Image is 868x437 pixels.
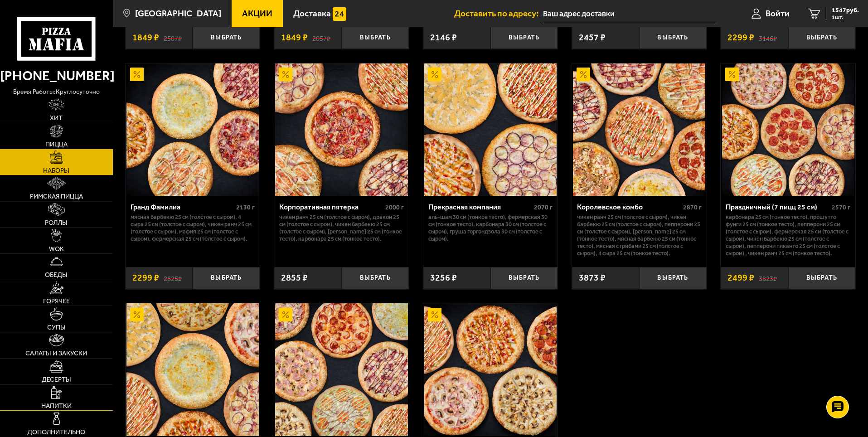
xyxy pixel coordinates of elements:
[126,303,259,436] img: Офисный (7 пицц 30 см)
[43,298,70,304] span: Горячее
[543,5,717,22] input: Ваш адрес доставки
[274,303,409,436] a: АкционныйКорпоративный (8 пицц 30 см)
[47,324,66,330] span: Супы
[236,204,255,211] span: 2130 г
[274,63,409,196] a: АкционныйКорпоративная пятерка
[50,115,63,121] span: Хит
[27,429,85,435] span: Дополнительно
[281,33,308,42] span: 1849 ₽
[572,63,707,196] a: АкционныйКоролевское комбо
[788,267,855,289] button: Выбрать
[193,267,260,289] button: Выбрать
[45,272,68,278] span: Обеды
[25,350,87,356] span: Салаты и закуски
[130,68,144,81] img: Акционный
[430,33,457,42] span: 2146 ₽
[130,308,144,321] img: Акционный
[424,63,557,196] img: Прекрасная компания
[126,63,259,196] img: Гранд Фамилиа
[342,267,409,289] button: Выбрать
[45,219,68,226] span: Роллы
[135,9,221,18] span: [GEOGRAPHIC_DATA]
[577,203,681,211] div: Королевское комбо
[424,303,557,436] img: Славные парни
[725,68,739,81] img: Акционный
[42,376,71,383] span: Десерты
[766,9,790,18] span: Войти
[333,7,346,21] img: 15daf4d41897b9f0e9f617042186c801.svg
[721,63,855,196] a: АкционныйПраздничный (7 пицц 25 см)
[242,9,272,18] span: Акции
[534,204,553,211] span: 2070 г
[43,167,69,174] span: Наборы
[275,303,407,436] img: Корпоративный (8 пицц 30 см)
[832,7,859,14] span: 1547 руб.
[430,273,457,282] span: 3256 ₽
[579,273,606,282] span: 3873 ₽
[423,303,558,436] a: АкционныйСлавные парни
[279,308,292,321] img: Акционный
[193,27,260,49] button: Выбрать
[727,273,754,282] span: 2499 ₽
[454,9,543,18] span: Доставить по адресу:
[281,273,308,282] span: 2855 ₽
[45,141,68,147] span: Пицца
[639,267,706,289] button: Выбрать
[30,193,83,199] span: Римская пицца
[683,204,702,211] span: 2870 г
[759,33,777,42] s: 3146 ₽
[49,246,64,252] span: WOK
[131,203,234,211] div: Гранд Фамилиа
[726,214,850,257] p: Карбонара 25 см (тонкое тесто), Прошутто Фунги 25 см (тонкое тесто), Пепперони 25 см (толстое с с...
[579,33,606,42] span: 2457 ₽
[577,214,702,257] p: Чикен Ранч 25 см (толстое с сыром), Чикен Барбекю 25 см (толстое с сыром), Пепперони 25 см (толст...
[759,273,777,282] s: 3823 ₽
[727,33,754,42] span: 2299 ₽
[41,403,72,409] span: Напитки
[428,214,553,243] p: Аль-Шам 30 см (тонкое тесто), Фермерская 30 см (тонкое тесто), Карбонара 30 см (толстое с сыром),...
[164,33,182,42] s: 2507 ₽
[279,203,383,211] div: Корпоративная пятерка
[428,203,532,211] div: Прекрасная компания
[490,267,558,289] button: Выбрать
[279,214,404,243] p: Чикен Ранч 25 см (толстое с сыром), Дракон 25 см (толстое с сыром), Чикен Барбекю 25 см (толстое ...
[132,273,159,282] span: 2299 ₽
[385,204,404,211] span: 2000 г
[126,303,260,436] a: АкционныйОфисный (7 пицц 30 см)
[132,33,159,42] span: 1849 ₽
[573,63,705,196] img: Королевское комбо
[164,273,182,282] s: 2825 ₽
[293,9,331,18] span: Доставка
[577,68,590,81] img: Акционный
[126,63,260,196] a: АкционныйГранд Фамилиа
[490,27,558,49] button: Выбрать
[423,63,558,196] a: АкционныйПрекрасная компания
[788,27,855,49] button: Выбрать
[428,68,441,81] img: Акционный
[832,15,859,20] span: 1 шт.
[726,203,829,211] div: Праздничный (7 пицц 25 см)
[312,33,330,42] s: 2057 ₽
[342,27,409,49] button: Выбрать
[275,63,407,196] img: Корпоративная пятерка
[279,68,292,81] img: Акционный
[131,214,255,243] p: Мясная Барбекю 25 см (толстое с сыром), 4 сыра 25 см (толстое с сыром), Чикен Ранч 25 см (толстое...
[832,204,850,211] span: 2570 г
[722,63,854,196] img: Праздничный (7 пицц 25 см)
[639,27,706,49] button: Выбрать
[428,308,441,321] img: Акционный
